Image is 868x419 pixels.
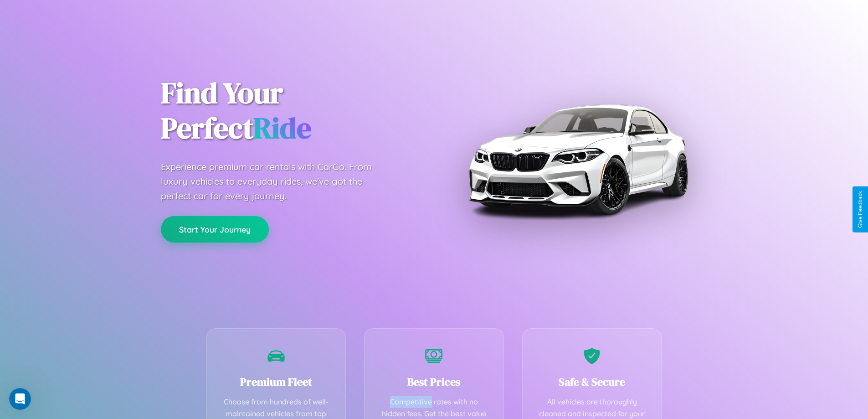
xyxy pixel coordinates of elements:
div: Give Feedback [857,191,863,228]
span: Ride [253,108,311,148]
p: Experience premium car rentals with CarGo. From luxury vehicles to everyday rides, we've got the ... [161,160,389,203]
h1: Find Your Perfect [161,76,421,146]
button: Start Your Journey [161,216,269,243]
h3: Safe & Secure [536,374,648,389]
h3: Premium Fleet [221,374,332,389]
h3: Best Prices [378,374,490,389]
iframe: Intercom live chat [9,388,31,410]
img: Premium BMW car rental vehicle [464,46,692,274]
